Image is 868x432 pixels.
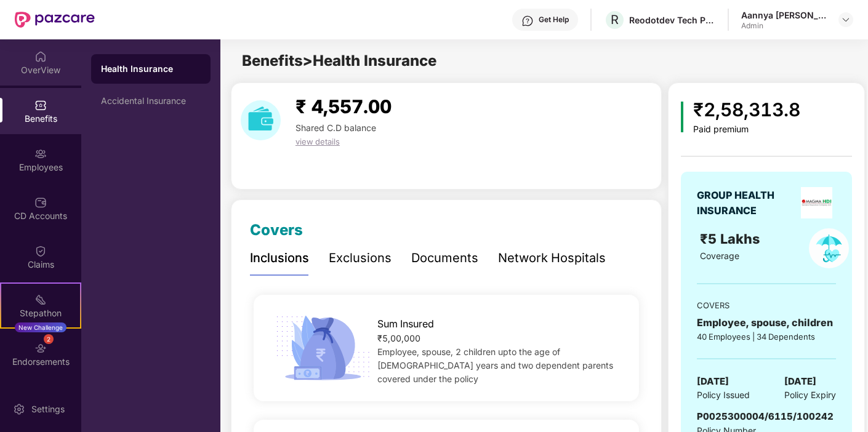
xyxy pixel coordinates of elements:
[693,95,800,124] div: ₹2,58,313.8
[697,330,836,343] div: 40 Employees | 34 Dependents
[784,388,836,402] span: Policy Expiry
[697,315,836,330] div: Employee, spouse, children
[295,137,340,146] span: view details
[697,374,729,389] span: [DATE]
[784,374,816,389] span: [DATE]
[34,245,47,257] img: svg+xml;base64,PHN2ZyBpZD0iQ2xhaW0iIHhtbG5zPSJodHRwOi8vd3d3LnczLm9yZy8yMDAwL3N2ZyIgd2lkdGg9IjIwIi...
[539,15,569,25] div: Get Help
[377,346,613,384] span: Employee, spouse, 2 children upto the age of [DEMOGRAPHIC_DATA] years and two dependent parents c...
[34,148,47,160] img: svg+xml;base64,PHN2ZyBpZD0iRW1wbG95ZWVzIiB4bWxucz0iaHR0cDovL3d3dy53My5vcmcvMjAwMC9zdmciIHdpZHRoPS...
[411,249,478,268] div: Documents
[250,221,303,239] span: Covers
[28,403,68,415] div: Settings
[841,15,851,25] img: svg+xml;base64,PHN2ZyBpZD0iRHJvcGRvd24tMzJ4MzIiIHhtbG5zPSJodHRwOi8vd3d3LnczLm9yZy8yMDAwL3N2ZyIgd2...
[34,99,47,111] img: svg+xml;base64,PHN2ZyBpZD0iQmVuZWZpdHMiIHhtbG5zPSJodHRwOi8vd3d3LnczLm9yZy8yMDAwL3N2ZyIgd2lkdGg9Ij...
[521,15,534,27] img: svg+xml;base64,PHN2ZyBpZD0iSGVscC0zMngzMiIgeG1sbnM9Imh0dHA6Ly93d3cudzMub3JnLzIwMDAvc3ZnIiB3aWR0aD...
[295,95,392,118] span: ₹ 4,557.00
[611,12,619,27] span: R
[741,9,827,21] div: Aannya [PERSON_NAME]
[700,231,763,247] span: ₹5 Lakhs
[700,250,739,261] span: Coverage
[697,410,834,422] span: P0025300004/6115/100242
[697,299,836,311] div: COVERS
[1,307,80,319] div: Stepathon
[681,102,684,132] img: icon
[13,403,25,415] img: svg+xml;base64,PHN2ZyBpZD0iU2V0dGluZy0yMHgyMCIgeG1sbnM9Imh0dHA6Ly93d3cudzMub3JnLzIwMDAvc3ZnIiB3aW...
[44,334,54,344] div: 2
[34,196,47,209] img: svg+xml;base64,PHN2ZyBpZD0iQ0RfQWNjb3VudHMiIGRhdGEtbmFtZT0iQ0QgQWNjb3VudHMiIHhtbG5zPSJodHRwOi8vd3...
[15,322,66,332] div: New Challenge
[34,294,47,306] img: svg+xml;base64,PHN2ZyB4bWxucz0iaHR0cDovL3d3dy53My5vcmcvMjAwMC9zdmciIHdpZHRoPSIyMSIgaGVpZ2h0PSIyMC...
[377,316,434,332] span: Sum Insured
[801,187,832,218] img: insurerLogo
[101,63,201,75] div: Health Insurance
[741,21,827,31] div: Admin
[15,12,95,28] img: New Pazcare Logo
[241,100,281,140] img: download
[809,228,849,268] img: policyIcon
[242,52,436,70] span: Benefits > Health Insurance
[498,249,606,268] div: Network Hospitals
[34,342,47,354] img: svg+xml;base64,PHN2ZyBpZD0iRW5kb3JzZW1lbnRzIiB4bWxucz0iaHR0cDovL3d3dy53My5vcmcvMjAwMC9zdmciIHdpZH...
[693,124,800,135] div: Paid premium
[329,249,392,268] div: Exclusions
[377,332,621,345] div: ₹5,00,000
[101,96,201,106] div: Accidental Insurance
[629,14,715,26] div: Reodotdev Tech Private Limited
[697,188,797,218] div: GROUP HEALTH INSURANCE
[250,249,309,268] div: Inclusions
[34,50,47,63] img: svg+xml;base64,PHN2ZyBpZD0iSG9tZSIgeG1sbnM9Imh0dHA6Ly93d3cudzMub3JnLzIwMDAvc3ZnIiB3aWR0aD0iMjAiIG...
[697,388,750,402] span: Policy Issued
[271,312,375,384] img: icon
[295,122,376,133] span: Shared C.D balance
